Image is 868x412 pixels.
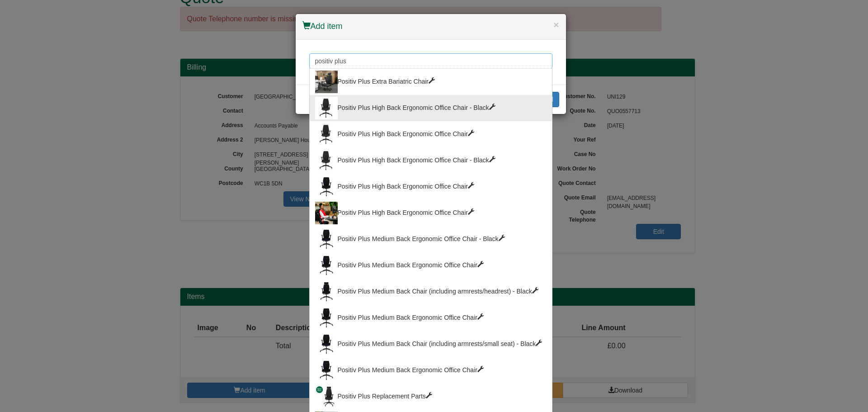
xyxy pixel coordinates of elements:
[315,254,547,277] div: Positiv Plus Medium Back Ergonomic Office Chair
[315,280,547,303] div: Positiv Plus Medium Back Chair (including armrests/headrest) - Black
[315,202,338,224] img: positiv-plus-high-back-black-lifestyle-7_2.jpg
[315,254,338,277] img: postiv-plus-medium-back_black_front_4.jpg
[315,149,547,172] div: Positiv Plus High Back Ergonomic Office Chair - Black
[315,97,547,119] div: Positiv Plus High Back Ergonomic Office Chair - Black
[315,202,547,224] div: Positiv Plus High Back Ergonomic Office Chair
[315,71,338,93] img: positiv-plus-extra-lifestyle.jpg
[315,123,547,146] div: Positiv Plus High Back Ergonomic Office Chair
[315,149,338,172] img: 01_5_1.jpg
[315,307,547,329] div: Positiv Plus Medium Back Ergonomic Office Chair
[315,175,338,198] img: postiv-plus-medium-back_black_front_8_1.jpg
[315,359,338,382] img: postiv-plus-medium-back_black_front.jpg
[315,175,547,198] div: Positiv Plus High Back Ergonomic Office Chair
[315,333,338,355] img: postiv-plus-medium-back_black_front_2.jpg
[315,123,338,146] img: 01_4.jpg
[315,228,547,251] div: Positiv Plus Medium Back Ergonomic Office Chair - Black
[309,53,552,69] input: Search for a product
[315,333,547,355] div: Positiv Plus Medium Back Chair (including armrests/small seat) - Black
[315,385,338,408] img: positiv-plus-spare-parts-new.jpg
[315,359,547,382] div: Positiv Plus Medium Back Ergonomic Office Chair
[302,21,559,33] h4: Add item
[315,97,338,119] img: 01_5.jpg
[315,307,338,329] img: postiv-plus-medium-back_black_front_8.jpg
[315,228,338,251] img: postiv-plus-medium-back_black_front_1.jpg
[315,71,547,93] div: Positiv Plus Extra Bariatric Chair
[553,20,559,29] button: ×
[315,280,338,303] img: postiv-plus-medium-back_black_front_neckrest_3.jpg
[315,385,547,408] div: Positiv Plus Replacement Parts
